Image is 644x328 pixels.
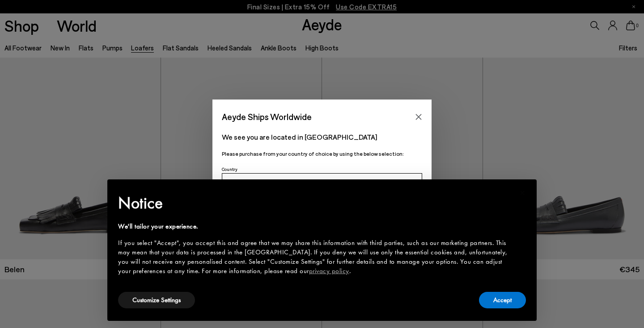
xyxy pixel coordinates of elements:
[118,191,512,215] h2: Notice
[222,132,422,142] p: We see you are located in [GEOGRAPHIC_DATA]
[222,109,312,125] span: Aeyde Ships Worldwide
[118,292,195,308] button: Customize Settings
[222,166,237,172] span: Country
[118,238,512,276] div: If you select "Accept", you accept this and agree that we may share this information with third p...
[520,186,525,199] span: ×
[222,149,422,158] p: Please purchase from your country of choice by using the below selection:
[412,110,425,124] button: Close
[118,222,512,231] div: We'll tailor your experience.
[309,266,349,275] a: privacy policy
[479,292,526,308] button: Accept
[512,182,533,203] button: Close this notice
